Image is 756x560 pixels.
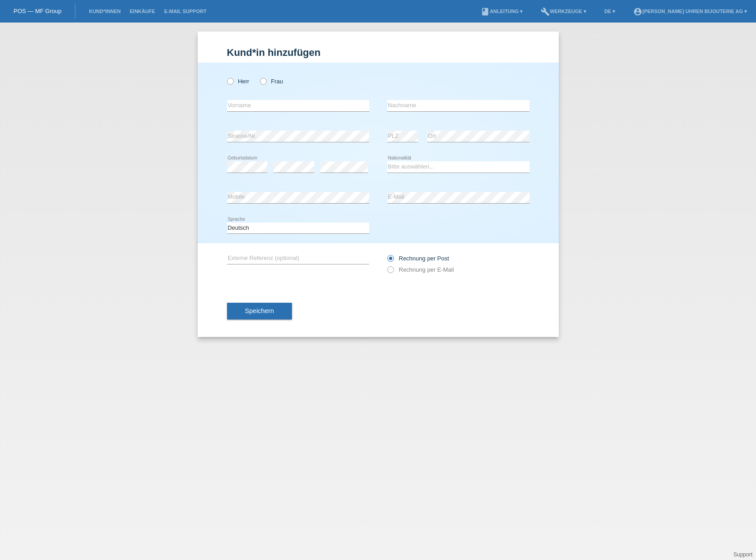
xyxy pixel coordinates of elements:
[84,9,125,14] a: Kund*innen
[387,255,449,262] label: Rechnung per Post
[629,9,751,14] a: account_circle[PERSON_NAME] Uhren Bijouterie AG ▾
[387,266,393,278] input: Rechnung per E-Mail
[476,9,527,14] a: bookAnleitung ▾
[227,78,250,85] label: Herr
[227,78,233,84] input: Herr
[14,8,61,14] a: POS — MF Group
[541,7,550,16] i: build
[227,47,529,58] h1: Kund*in hinzufügen
[733,551,752,558] a: Support
[387,266,454,273] label: Rechnung per E-Mail
[260,78,266,84] input: Frau
[481,7,490,16] i: book
[125,9,159,14] a: Einkäufe
[245,307,274,314] span: Speichern
[536,9,591,14] a: buildWerkzeuge ▾
[633,7,642,16] i: account_circle
[260,78,283,85] label: Frau
[227,303,292,320] button: Speichern
[600,9,620,14] a: DE ▾
[160,9,211,14] a: E-Mail Support
[387,255,393,266] input: Rechnung per Post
